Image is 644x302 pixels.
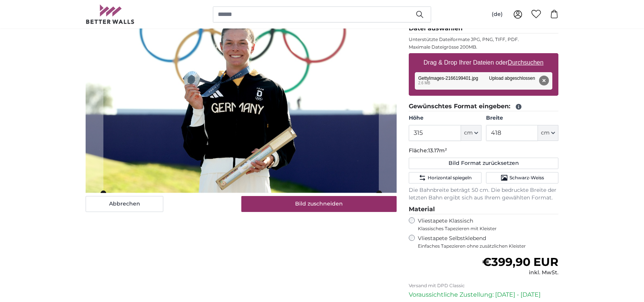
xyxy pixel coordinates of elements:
button: Bild Format zurücksetzen [409,158,558,169]
span: €399,90 EUR [482,255,558,269]
p: Voraussichtliche Zustellung: [DATE] - [DATE] [409,290,558,299]
button: cm [538,125,558,141]
span: cm [541,129,550,137]
p: Die Bahnbreite beträgt 50 cm. Die bedruckte Breite der letzten Bahn ergibt sich aus Ihrem gewählt... [409,187,558,202]
button: cm [461,125,481,141]
button: Horizontal spiegeln [409,172,481,183]
legend: Datei auswählen [409,24,558,33]
span: cm [464,129,473,137]
button: Schwarz-Weiss [486,172,558,183]
button: Abbrechen [86,196,163,212]
span: Horizontal spiegeln [428,175,472,181]
button: (de) [486,8,509,21]
p: Versand mit DPD Classic [409,283,558,289]
p: Unterstützte Dateiformate JPG, PNG, TIFF, PDF. [409,36,558,43]
div: inkl. MwSt. [482,269,558,277]
span: Klassisches Tapezieren mit Kleister [418,226,552,232]
img: Betterwalls [86,5,135,24]
label: Vliestapete Klassisch [418,217,552,232]
label: Vliestapete Selbstklebend [418,235,558,249]
legend: Gewünschtes Format eingeben: [409,102,558,111]
p: Fläche: [409,147,558,155]
button: Bild zuschneiden [241,196,397,212]
span: Einfaches Tapezieren ohne zusätzlichen Kleister [418,243,558,249]
label: Breite [486,114,558,122]
p: Maximale Dateigrösse 200MB. [409,44,558,50]
u: Durchsuchen [508,59,544,66]
span: Schwarz-Weiss [510,175,544,181]
label: Drag & Drop Ihrer Dateien oder [420,55,547,70]
legend: Material [409,205,558,214]
label: Höhe [409,114,481,122]
span: 13.17m² [428,147,447,154]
